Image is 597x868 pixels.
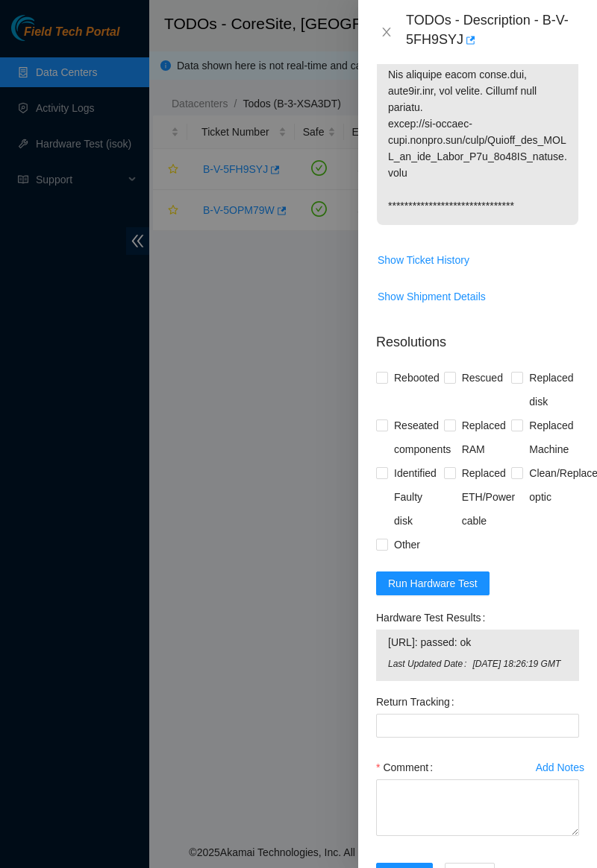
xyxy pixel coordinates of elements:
button: Show Shipment Details [377,285,487,308]
button: Close [376,25,397,39]
button: Add Notes [535,755,585,779]
span: Show Ticket History [378,252,469,268]
span: Replaced RAM [456,414,512,461]
input: Return Tracking [376,714,579,738]
button: Show Ticket History [377,248,470,272]
span: Show Shipment Details [378,288,486,305]
span: Run Hardware Test [388,575,478,592]
span: Replaced disk [523,366,579,414]
span: Reseated components [388,414,457,461]
label: Return Tracking [376,690,460,714]
label: Comment [376,755,439,779]
span: [DATE] 18:26:19 GMT [472,657,567,671]
span: close [381,26,393,38]
label: Hardware Test Results [376,606,491,630]
div: Add Notes [536,762,584,773]
span: Identified Faulty disk [388,461,444,533]
span: Replaced Machine [523,414,579,461]
span: [URL]: passed: ok [388,634,567,650]
textarea: Comment [376,779,579,836]
p: Resolutions [376,320,579,352]
span: Other [388,533,426,557]
span: Replaced ETH/Power cable [456,461,522,533]
span: Last Updated Date [388,657,472,671]
button: Run Hardware Test [376,571,490,595]
span: Rescued [456,366,509,390]
span: Rebooted [388,366,446,390]
div: TODOs - Description - B-V-5FH9SYJ [406,12,579,52]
